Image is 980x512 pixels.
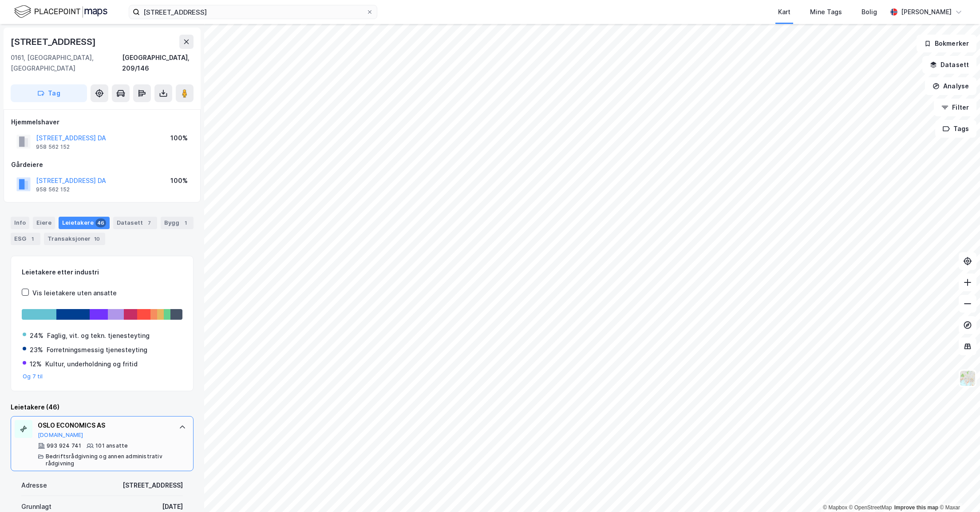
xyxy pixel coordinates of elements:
div: Bolig [861,7,877,17]
button: Datasett [922,56,976,74]
a: Mapbox [823,504,847,511]
div: 1 [28,234,37,243]
div: 46 [95,218,106,227]
div: Leietakere [59,217,110,229]
div: Kart [778,7,790,17]
div: [STREET_ADDRESS] [122,480,183,491]
button: Og 7 til [23,373,43,380]
div: 100% [170,175,188,186]
div: 100% [170,133,188,143]
div: Bygg [161,217,194,229]
a: Improve this map [894,504,938,511]
div: Gårdeiere [11,159,193,170]
div: Grunnlagt [21,501,51,512]
div: [PERSON_NAME] [901,7,952,17]
div: Hjemmelshaver [11,117,193,127]
div: 24% [30,330,43,341]
div: Forretningsmessig tjenesteyting [47,345,147,355]
div: Kontrollprogram for chat [936,469,980,512]
div: Transaksjoner [44,233,105,245]
div: Eiere [33,217,55,229]
div: Faglig, vit. og tekn. tjenesteyting [47,330,150,341]
div: 958 562 152 [36,143,70,151]
div: Kultur, underholdning og fritid [45,359,138,369]
div: 23% [30,345,43,355]
div: Adresse [21,480,47,491]
div: 12% [30,359,42,369]
input: Søk på adresse, matrikkel, gårdeiere, leietakere eller personer [140,5,366,19]
a: OpenStreetMap [849,504,892,511]
div: Bedriftsrådgivning og annen administrativ rådgivning [46,453,170,467]
button: Analyse [925,77,976,95]
div: Leietakere (46) [11,402,194,413]
div: Datasett [113,217,157,229]
button: Filter [934,99,976,116]
button: Tags [935,120,976,138]
div: Mine Tags [810,7,842,17]
div: 101 ansatte [95,442,128,449]
button: Bokmerker [917,35,976,52]
div: OSLO ECONOMICS AS [38,420,170,431]
div: 10 [92,234,102,243]
div: 0161, [GEOGRAPHIC_DATA], [GEOGRAPHIC_DATA] [11,52,122,74]
button: Tag [11,84,87,102]
div: 993 924 741 [47,442,81,449]
div: [DATE] [162,501,183,512]
div: [GEOGRAPHIC_DATA], 209/146 [122,52,194,74]
button: [DOMAIN_NAME] [38,432,83,439]
div: Leietakere etter industri [22,267,182,278]
div: 958 562 152 [36,186,70,193]
div: ESG [11,233,40,245]
div: 7 [145,218,154,227]
iframe: Chat Widget [936,469,980,512]
img: Z [959,370,976,387]
div: [STREET_ADDRESS] [11,35,98,49]
img: logo.f888ab2527a4732fd821a326f86c7f29.svg [14,4,107,20]
div: Vis leietakere uten ansatte [32,288,117,298]
div: 1 [181,218,190,227]
div: Info [11,217,29,229]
